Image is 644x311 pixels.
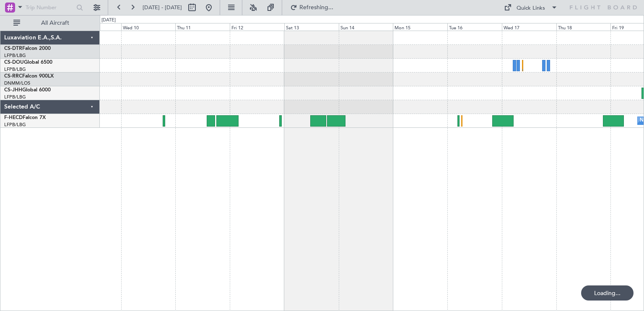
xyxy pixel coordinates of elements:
a: LFPB/LBG [4,94,26,100]
span: [DATE] - [DATE] [143,4,182,11]
span: F-HECD [4,115,23,120]
a: DNMM/LOS [4,80,30,86]
div: Sun 14 [339,23,393,31]
div: Thu 11 [175,23,230,31]
input: Trip Number [26,1,74,14]
div: Tue 16 [447,23,502,31]
span: All Aircraft [22,20,88,26]
button: All Aircraft [9,16,91,30]
a: LFPB/LBG [4,52,26,59]
div: Wed 17 [502,23,556,31]
button: Refreshing... [286,1,337,14]
div: Quick Links [517,4,545,13]
div: Fri 12 [230,23,284,31]
div: Wed 10 [121,23,176,31]
span: CS-JHH [4,88,22,93]
a: LFPB/LBG [4,66,26,73]
a: CS-RRCFalcon 900LX [4,74,54,79]
span: CS-RRC [4,74,22,79]
span: CS-DTR [4,46,22,51]
span: CS-DOU [4,60,24,65]
a: CS-DOUGlobal 6500 [4,60,52,65]
div: [DATE] [101,17,116,24]
button: Quick Links [500,1,562,14]
div: Loading... [581,285,634,301]
a: F-HECDFalcon 7X [4,115,46,120]
span: Refreshing... [299,5,334,10]
div: Sat 13 [284,23,339,31]
a: CS-DTRFalcon 2000 [4,46,51,51]
div: Thu 18 [556,23,611,31]
a: LFPB/LBG [4,122,26,128]
div: Mon 15 [393,23,447,31]
a: CS-JHHGlobal 6000 [4,88,51,93]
